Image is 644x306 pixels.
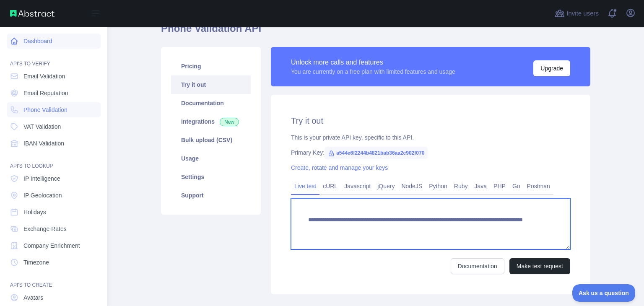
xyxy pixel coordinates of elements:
[7,272,101,288] div: API'S TO CREATE
[490,179,509,193] a: PHP
[572,284,636,302] iframe: Toggle Customer Support
[171,168,251,186] a: Settings
[161,22,590,42] h1: Phone Validation API
[23,225,67,233] span: Exchange Rates
[220,118,239,126] span: New
[524,179,553,193] a: Postman
[7,136,101,151] a: IBAN Validation
[7,255,101,270] a: Timezone
[7,290,101,305] a: Avatars
[7,153,101,169] div: API'S TO LOOKUP
[7,221,101,236] a: Exchange Rates
[451,179,471,193] a: Ruby
[23,139,64,148] span: IBAN Validation
[509,179,524,193] a: Go
[10,10,55,17] img: Abstract API
[23,174,60,183] span: IP Intelligence
[553,7,600,20] button: Invite users
[171,112,251,131] a: Integrations New
[171,149,251,168] a: Usage
[426,179,451,193] a: Python
[23,72,65,80] span: Email Validation
[23,208,46,216] span: Holidays
[7,50,101,67] div: API'S TO VERIFY
[291,133,570,142] div: This is your private API key, specific to this API.
[171,75,251,94] a: Try it out
[451,258,504,274] a: Documentation
[291,115,570,127] h2: Try it out
[23,89,68,97] span: Email Reputation
[23,191,62,200] span: IP Geolocation
[291,179,319,193] a: Live test
[171,94,251,112] a: Documentation
[7,69,101,84] a: Email Validation
[566,9,599,18] span: Invite users
[171,131,251,149] a: Bulk upload (CSV)
[7,34,101,49] a: Dashboard
[23,293,43,302] span: Avatars
[7,205,101,220] a: Holidays
[374,179,398,193] a: jQuery
[398,179,426,193] a: NodeJS
[291,164,388,171] a: Create, rotate and manage your keys
[23,122,61,131] span: VAT Validation
[7,86,101,101] a: Email Reputation
[291,57,455,67] div: Unlock more calls and features
[7,102,101,117] a: Phone Validation
[7,188,101,203] a: IP Geolocation
[509,258,570,274] button: Make test request
[325,147,428,159] span: a544e6f2244b4821bab36aa2c902f070
[23,258,49,267] span: Timezone
[7,238,101,253] a: Company Enrichment
[291,67,455,76] div: You are currently on a free plan with limited features and usage
[341,179,374,193] a: Javascript
[23,106,68,114] span: Phone Validation
[171,57,251,75] a: Pricing
[7,119,101,134] a: VAT Validation
[533,60,570,76] button: Upgrade
[7,171,101,186] a: IP Intelligence
[291,148,570,157] div: Primary Key:
[319,179,341,193] a: cURL
[471,179,491,193] a: Java
[171,186,251,205] a: Support
[23,241,80,250] span: Company Enrichment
